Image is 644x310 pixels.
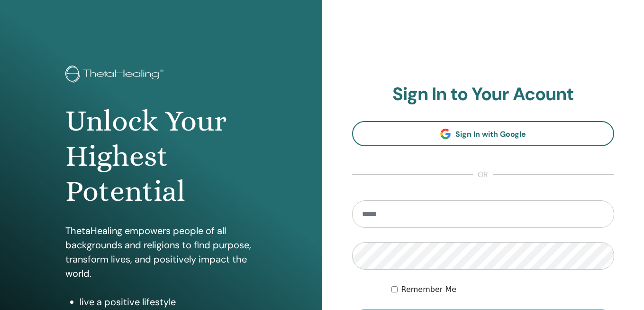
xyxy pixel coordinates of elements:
[65,224,256,281] p: ThetaHealing empowers people of all backgrounds and religions to find purpose, transform lives, a...
[65,103,256,209] h1: Unlock Your Highest Potential
[455,129,526,139] span: Sign In with Google
[352,84,615,105] h2: Sign In to Your Acount
[352,121,615,146] a: Sign In with Google
[391,284,614,295] div: Keep me authenticated indefinitely or until I manually logout
[401,284,457,295] label: Remember Me
[473,169,493,180] span: or
[80,295,256,309] li: live a positive lifestyle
